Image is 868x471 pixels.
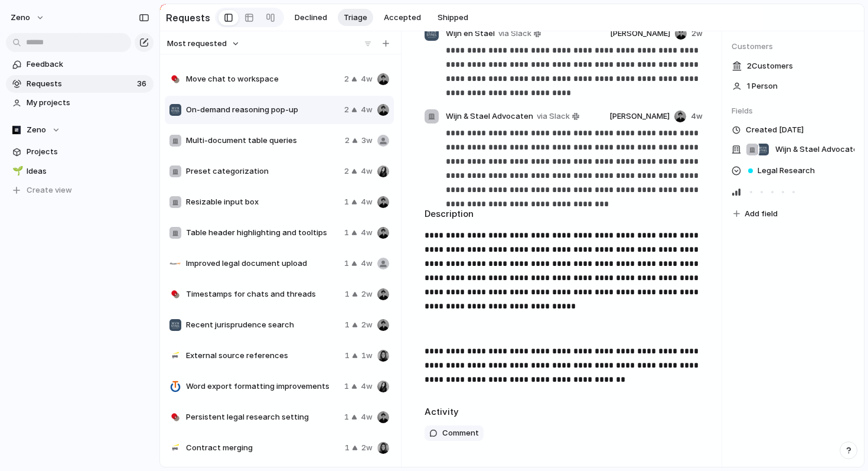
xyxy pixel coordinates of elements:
[137,78,149,90] span: 36
[732,105,854,117] span: Fields
[27,146,149,158] span: Projects
[746,124,804,136] span: Created [DATE]
[6,75,154,93] a: Requests36
[6,163,154,180] a: 🌱Ideas
[27,165,149,177] span: Ideas
[432,9,474,27] button: Shipped
[344,227,349,239] span: 1
[361,350,373,362] span: 1w
[186,104,340,116] span: On-demand reasoning pop-up
[12,164,21,178] div: 🌱
[344,165,349,177] span: 2
[345,288,350,300] span: 1
[361,165,373,177] span: 4w
[361,319,373,331] span: 2w
[166,11,210,25] h2: Requests
[442,427,479,439] span: Comment
[747,60,793,72] span: 2 Customer s
[425,405,459,419] h2: Activity
[186,73,340,85] span: Move chat to workspace
[6,94,154,112] a: My projects
[747,80,778,92] span: 1 Person
[691,28,703,40] span: 2w
[344,73,349,85] span: 2
[361,381,373,392] span: 4w
[186,288,340,300] span: Timestamps for chats and threads
[186,196,340,208] span: Resizable input box
[27,124,46,136] span: Zeno
[295,12,327,24] span: Declined
[186,442,340,454] span: Contract merging
[378,9,427,27] button: Accepted
[345,135,350,147] span: 2
[5,8,51,27] button: Zeno
[425,425,484,441] button: Comment
[345,319,350,331] span: 1
[425,207,703,221] h2: Description
[361,104,373,116] span: 4w
[186,165,340,177] span: Preset categorization
[438,12,468,24] span: Shipped
[361,442,373,454] span: 2w
[11,165,22,177] button: 🌱
[361,196,373,208] span: 4w
[186,381,340,392] span: Word export formatting improvements
[344,411,349,423] span: 1
[361,258,373,269] span: 4w
[344,258,349,269] span: 1
[165,36,242,51] button: Most requested
[758,165,815,177] span: Legal Research
[345,350,350,362] span: 1
[361,288,373,300] span: 2w
[186,411,340,423] span: Persistent legal research setting
[27,78,133,90] span: Requests
[498,28,531,40] span: via Slack
[537,111,570,122] span: via Slack
[338,9,373,27] button: Triage
[186,227,340,239] span: Table header highlighting and tooltips
[446,111,533,122] span: Wijn & Stael Advocaten
[6,181,154,199] button: Create view
[344,381,349,392] span: 1
[384,12,421,24] span: Accepted
[345,442,350,454] span: 1
[11,12,30,24] span: Zeno
[496,27,543,41] a: via Slack
[6,143,154,161] a: Projects
[534,109,582,124] a: via Slack
[27,59,149,70] span: Feedback
[732,206,779,222] button: Add field
[745,208,778,220] span: Add field
[732,41,854,53] span: Customers
[344,104,349,116] span: 2
[6,121,154,139] button: Zeno
[27,97,149,109] span: My projects
[6,56,154,73] a: Feedback
[361,73,373,85] span: 4w
[361,411,373,423] span: 4w
[361,227,373,239] span: 4w
[361,135,373,147] span: 3w
[610,28,670,40] span: [PERSON_NAME]
[186,135,340,147] span: Multi-document table queries
[344,196,349,208] span: 1
[27,184,72,196] span: Create view
[609,111,670,122] span: [PERSON_NAME]
[691,111,703,122] span: 4w
[186,319,340,331] span: Recent jurisprudence search
[344,12,367,24] span: Triage
[446,28,495,40] span: Wijn en Stael
[186,258,340,269] span: Improved legal document upload
[186,350,340,362] span: External source references
[289,9,333,27] button: Declined
[167,38,227,50] span: Most requested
